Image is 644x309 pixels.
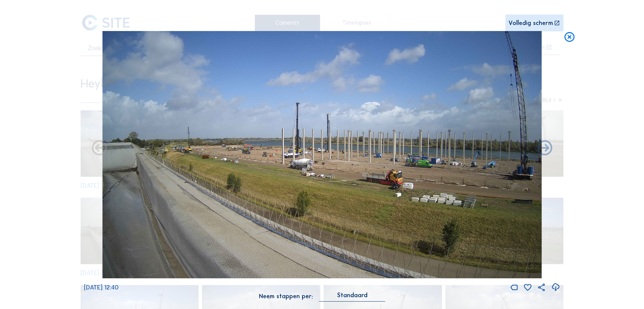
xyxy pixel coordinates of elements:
[90,139,109,158] i: Forward
[84,284,119,291] span: [DATE] 12:40
[103,31,542,278] img: Image
[536,139,554,158] i: Back
[508,20,553,27] div: Volledig scherm
[319,292,385,301] div: Standaard
[337,292,368,298] div: Standaard
[259,293,313,300] div: Neem stappen per:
